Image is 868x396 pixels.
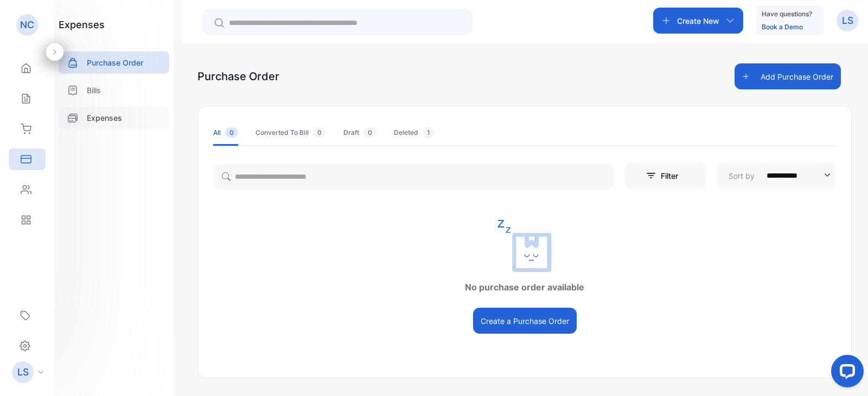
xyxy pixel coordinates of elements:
p: LS [17,365,29,379]
span: 0 [363,127,376,138]
img: empty state [497,220,552,272]
p: Bills [87,85,101,96]
a: Purchase Order [59,51,169,74]
button: LS [837,8,858,34]
span: 0 [225,127,238,138]
div: Purchase Order [197,68,279,85]
div: Draft [343,128,376,138]
div: All [213,128,238,138]
div: Deleted [394,128,435,138]
p: No purchase order available [198,281,851,294]
iframe: LiveChat chat widget [822,350,868,396]
p: Sort by [729,170,755,181]
button: Sort by [717,163,836,189]
p: Purchase Order [87,57,143,68]
p: NC [20,18,34,32]
button: Create New [653,8,743,34]
h1: expenses [59,17,105,32]
button: Create a Purchase Order [473,308,577,334]
span: 0 [313,127,326,138]
span: 1 [423,127,435,138]
a: Book a Demo [762,23,803,31]
p: LS [842,14,853,28]
a: Expenses [59,107,169,129]
p: Have questions? [762,9,812,20]
a: Bills [59,79,169,101]
p: Expenses [87,112,122,124]
button: Add Purchase Order [735,63,841,89]
p: Create New [677,15,719,27]
div: Converted To Bill [256,128,326,138]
